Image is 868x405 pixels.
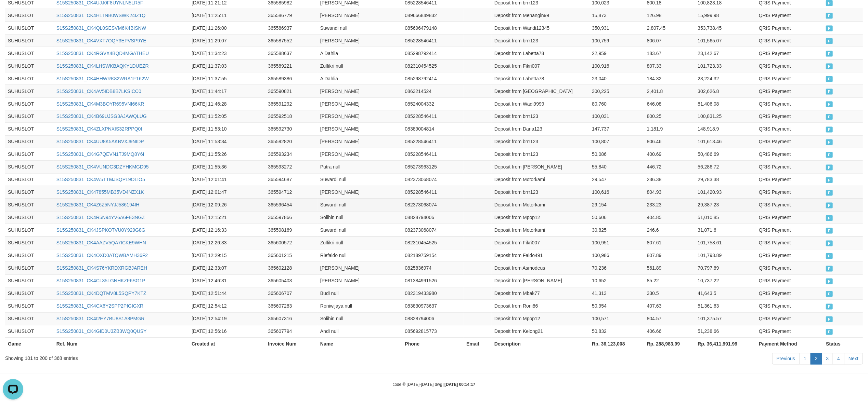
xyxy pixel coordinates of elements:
td: QRIS Payment [756,199,823,211]
span: PAID [826,114,833,120]
a: 2 [811,353,822,365]
a: S15S250831_CK4DQTMV8L5SQPY7KTZ [56,291,146,296]
td: 29,547 [589,173,644,186]
td: 330.5 [644,287,695,300]
td: 15,873 [589,9,644,22]
span: PAID [826,102,833,107]
td: [DATE] 11:52:05 [189,110,265,123]
td: [DATE] 12:51:44 [189,287,265,300]
td: SUHUSLOT [5,262,54,274]
button: Open LiveChat chat widget [3,3,23,23]
td: 55,840 [589,161,644,173]
td: 29,154 [589,199,644,211]
td: 183.67 [644,47,695,59]
td: [PERSON_NAME] [318,186,402,199]
td: 365590821 [265,85,318,97]
td: 184.32 [644,72,695,85]
a: S15S250831_CK4HHWRK82WRA1F162W [56,76,149,81]
td: 29,783.38 [695,173,756,186]
td: SUHUSLOT [5,47,54,59]
td: 101,758.61 [695,237,756,249]
td: 50,086 [589,148,644,161]
a: S15S250831_CK4AV5IDB8B7LKSICC0 [56,89,141,94]
td: [DATE] 11:25:11 [189,9,265,22]
td: 100,831.25 [695,110,756,123]
td: 561.89 [644,262,695,274]
td: [PERSON_NAME] [318,110,402,123]
td: [PERSON_NAME] [318,34,402,47]
td: 365606707 [265,287,318,300]
td: SUHUSLOT [5,274,54,287]
td: 085696479148 [402,22,464,34]
td: 08524004332 [402,97,464,110]
td: [DATE] 11:44:17 [189,85,265,97]
span: PAID [826,0,833,6]
td: 236.38 [644,173,695,186]
td: Deposit from brrr123 [492,34,589,47]
td: SUHUSLOT [5,148,54,161]
td: SUHUSLOT [5,59,54,72]
td: [PERSON_NAME] [318,97,402,110]
td: SUHUSLOT [5,237,54,249]
span: PAID [826,165,833,171]
td: QRIS Payment [756,59,823,72]
td: 085298792414 [402,47,464,59]
td: [DATE] 12:54:12 [189,300,265,312]
td: 0863214524 [402,85,464,97]
td: 08389004814 [402,123,464,135]
td: 2,401.8 [644,85,695,97]
td: 1,181.9 [644,123,695,135]
td: Riefaldo null [318,249,402,262]
td: 082310454525 [402,237,464,249]
a: 1 [799,353,811,365]
span: PAID [826,152,833,158]
a: S15S250831_CK4B69UJSG3AJAWQLUG [56,114,147,119]
td: 100,951 [589,237,644,249]
td: 646.08 [644,97,695,110]
a: 4 [833,353,844,365]
td: [DATE] 11:46:28 [189,97,265,110]
span: PAID [826,51,833,57]
td: [PERSON_NAME] [318,85,402,97]
td: 365589386 [265,72,318,85]
span: PAID [826,177,833,183]
td: [DATE] 11:55:36 [189,161,265,173]
td: 41,643.5 [695,287,756,300]
td: 100,616 [589,186,644,199]
td: Suwardi null [318,199,402,211]
td: [DATE] 11:37:55 [189,72,265,85]
td: 41,313 [589,287,644,300]
td: 807.33 [644,59,695,72]
span: PAID [826,215,833,221]
span: PAID [826,64,833,69]
a: S15S250831_CK4CX6Y2SPP2PIGIGXR [56,303,144,309]
span: PAID [826,253,833,259]
td: [PERSON_NAME] [318,9,402,22]
td: SUHUSLOT [5,249,54,262]
a: S15S250831_CK4Z6Z5NYJJ586194IH [56,202,140,208]
a: S15S250831_CK4AAZV5QA7ICKE9WHN [56,240,146,246]
a: S15S250831_CK4HLTNB0WSWK24IZ1Q [56,13,145,18]
td: 082373068074 [402,224,464,237]
td: SUHUSLOT [5,85,54,97]
td: 365592820 [265,135,318,148]
span: PAID [826,139,833,145]
td: [DATE] 11:29:07 [189,34,265,47]
td: [DATE] 11:53:10 [189,123,265,135]
span: PAID [826,26,833,31]
td: QRIS Payment [756,110,823,123]
td: Deposit from Menangin99 [492,9,589,22]
td: 365591292 [265,97,318,110]
td: 082189759154 [402,249,464,262]
td: SUHUSLOT [5,287,54,300]
td: Suwandi null [318,22,402,34]
td: 101,613.46 [695,135,756,148]
td: 365598169 [265,224,318,237]
td: 101,420.93 [695,186,756,199]
td: 29,387.23 [695,199,756,211]
td: 807.61 [644,237,695,249]
td: [PERSON_NAME] [318,274,402,287]
td: 80,760 [589,97,644,110]
td: 085228546411 [402,34,464,47]
td: Solihin null [318,211,402,224]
